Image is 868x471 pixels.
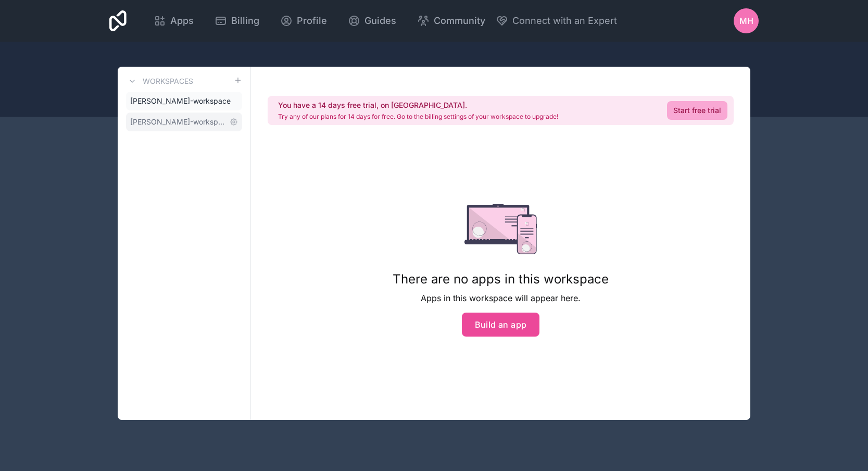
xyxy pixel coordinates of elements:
[739,15,753,27] span: MH
[339,9,405,32] a: Guides
[464,204,537,254] img: empty state
[126,92,242,110] a: [PERSON_NAME]-workspace
[231,14,259,28] span: Billing
[512,14,617,28] span: Connect with an Expert
[126,113,242,131] a: [PERSON_NAME]-workspace
[278,113,558,121] p: Try any of our plans for 14 days for free. Go to the billing settings of your workspace to upgrade!
[462,313,540,337] button: Build an app
[130,117,225,127] span: [PERSON_NAME]-workspace
[393,292,609,304] p: Apps in this workspace will appear here.
[409,9,494,32] a: Community
[434,14,485,28] span: Community
[278,100,558,110] h2: You have a 14 days free trial, on [GEOGRAPHIC_DATA].
[364,14,396,28] span: Guides
[170,14,194,28] span: Apps
[272,9,335,32] a: Profile
[143,76,193,86] h3: Workspaces
[130,96,231,106] span: [PERSON_NAME]-workspace
[393,271,609,288] h1: There are no apps in this workspace
[206,9,268,32] a: Billing
[496,14,617,28] button: Connect with an Expert
[145,9,202,32] a: Apps
[126,75,193,88] a: Workspaces
[667,101,727,120] a: Start free trial
[297,14,327,28] span: Profile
